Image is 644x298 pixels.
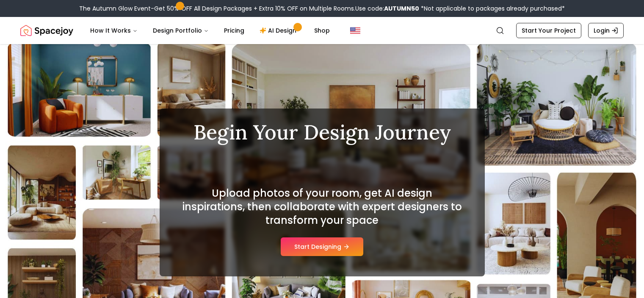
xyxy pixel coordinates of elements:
[146,22,216,39] button: Design Portfolio
[180,187,464,227] h2: Upload photos of your room, get AI design inspirations, then collaborate with expert designers to...
[350,25,360,36] img: United States
[79,4,565,13] div: The Autumn Glow Event-Get 50% OFF All Design Packages + Extra 10% OFF on Multiple Rooms.
[20,22,73,39] img: Spacejoy Logo
[307,22,337,39] a: Shop
[83,22,337,39] nav: Main
[180,122,464,142] h1: Begin Your Design Journey
[384,4,419,13] b: AUTUMN50
[83,22,144,39] button: How It Works
[516,23,581,38] a: Start Your Project
[419,4,565,13] span: *Not applicable to packages already purchased*
[20,17,624,44] nav: Global
[281,237,363,256] button: Start Designing
[588,23,624,38] a: Login
[20,22,73,39] a: Spacejoy
[355,4,419,13] span: Use code:
[253,22,306,39] a: AI Design
[217,22,251,39] a: Pricing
